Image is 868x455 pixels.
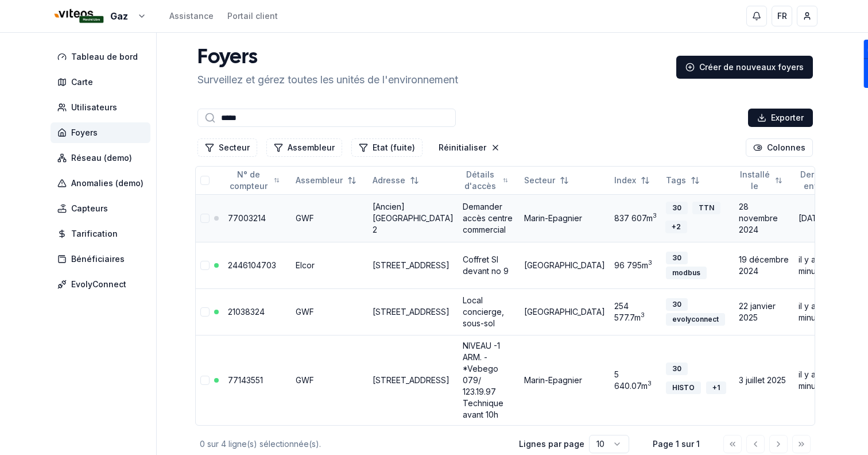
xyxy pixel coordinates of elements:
[666,252,688,264] div: 30
[221,171,286,190] button: Not sorted. Click to sort ascending.
[648,438,705,450] div: Page 1 sur 1
[291,335,368,425] td: GWF
[51,72,155,92] a: Carte
[51,274,155,295] a: EvolyConnect
[734,242,794,288] td: 19 décembre 2024
[732,171,789,190] button: Not sorted. Click to sort ascending.
[200,376,210,385] button: Sélectionner la ligne
[291,194,368,242] td: GWF
[666,313,725,326] div: evolyconnect
[648,259,652,267] sup: 3
[373,175,405,186] span: Adresse
[51,148,155,168] a: Réseau (demo)
[692,202,720,214] div: TTN
[373,307,449,317] a: [STREET_ADDRESS]
[200,261,210,270] button: Sélectionner la ligne
[739,169,770,192] span: Installé le
[71,127,98,138] span: Foyers
[51,249,155,269] a: Bénéficiaires
[520,194,610,242] td: Marin-Epagnier
[289,171,363,190] button: Not sorted. Click to sort ascending.
[373,202,454,234] a: [Ancien] [GEOGRAPHIC_DATA] 2
[614,175,636,186] span: Index
[291,288,368,335] td: GWF
[71,51,138,63] span: Tableau de bord
[296,175,343,186] span: Assembleur
[524,175,555,186] span: Secteur
[228,260,276,270] a: 2446104703
[458,335,520,425] td: NIVEAU -1 ARM. - *Vebego 079/ 123.19.97 Technique avant 10h
[614,260,657,271] div: 96 795 m
[51,4,146,29] button: Gaz
[706,381,726,394] div: + 1
[228,169,269,192] span: N° de compteur
[200,176,210,185] button: Tout sélectionner
[291,242,368,288] td: Elcor
[666,267,707,279] div: modbus
[228,375,263,385] a: 77143551
[51,1,106,29] img: Viteos - Gaz - ML Logo
[666,217,687,237] button: +2
[432,138,507,157] button: Réinitialiser les filtres
[666,298,688,311] div: 30
[458,242,520,288] td: Coffret SI devant no 9
[772,6,792,26] button: FR
[794,242,853,288] td: il y a 20 minutes
[51,97,155,118] a: Utilisateurs
[519,438,584,450] p: Lignes par page
[458,194,520,242] td: Demander accès centre commercial
[666,363,688,375] div: 30
[197,47,458,70] h1: Foyers
[666,202,688,214] div: 30
[71,178,144,189] span: Anomalies (demo)
[641,311,645,319] sup: 3
[734,288,794,335] td: 22 janvier 2025
[71,203,108,214] span: Capteurs
[351,138,423,157] button: Filtrer les lignes
[665,221,687,233] div: + 2
[71,228,118,240] span: Tarification
[517,171,576,190] button: Not sorted. Click to sort ascending.
[520,242,610,288] td: [GEOGRAPHIC_DATA]
[228,213,266,223] a: 77003214
[227,10,278,22] a: Portail client
[799,169,831,192] span: Dernièr envoi
[169,10,214,22] a: Assistance
[794,194,853,242] td: [DATE]
[373,260,449,270] a: [STREET_ADDRESS]
[71,102,117,113] span: Utilisateurs
[51,198,155,219] a: Capteurs
[748,109,813,127] button: Exporter
[228,307,265,317] a: 21038324
[51,122,155,143] a: Foyers
[266,138,342,157] button: Filtrer les lignes
[366,171,426,190] button: Not sorted. Click to sort ascending.
[200,307,210,317] button: Sélectionner la ligne
[666,381,701,394] div: HISTO
[200,214,210,223] button: Sélectionner la ligne
[520,288,610,335] td: [GEOGRAPHIC_DATA]
[71,152,132,164] span: Réseau (demo)
[200,438,501,450] div: 0 sur 4 ligne(s) sélectionnée(s).
[666,175,686,186] span: Tags
[71,253,125,265] span: Bénéficiaires
[373,375,449,385] a: [STREET_ADDRESS]
[110,9,128,23] span: Gaz
[51,173,155,194] a: Anomalies (demo)
[614,300,657,323] div: 254 577.7 m
[648,380,652,387] sup: 3
[653,212,657,219] sup: 3
[794,288,853,335] td: il y a 16 minutes
[463,169,498,192] span: Détails d'accès
[792,171,848,190] button: Sorted ascending. Click to sort descending.
[197,72,458,88] p: Surveillez et gérez toutes les unités de l'environnement
[197,138,257,157] button: Filtrer les lignes
[746,138,813,157] button: Cocher les colonnes
[706,377,726,398] button: +1
[734,335,794,425] td: 3 juillet 2025
[458,288,520,335] td: Local concierge, sous-sol
[71,279,126,290] span: EvolyConnect
[676,56,813,79] a: Créer de nouveaux foyers
[794,335,853,425] td: il y a 4 minutes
